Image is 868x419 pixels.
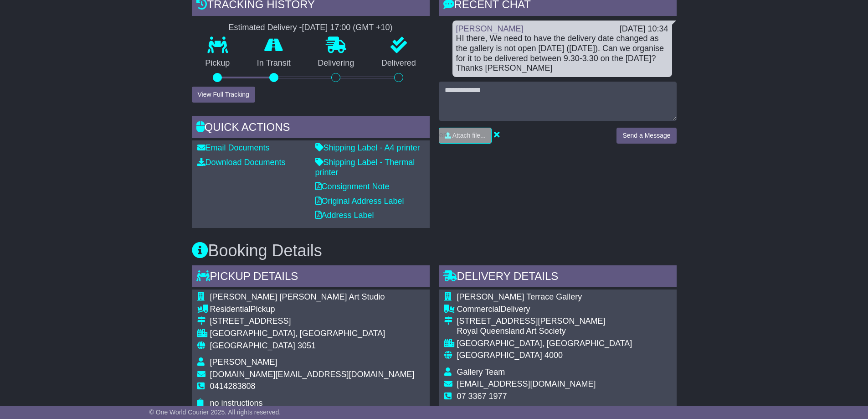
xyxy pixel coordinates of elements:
div: Pickup [210,305,415,315]
span: Commercial [457,305,501,314]
span: 07 3367 1977 [457,392,507,401]
div: Estimated Delivery - [192,23,430,33]
div: Royal Queensland Art Society [457,326,632,336]
span: [GEOGRAPHIC_DATA] [457,351,542,360]
span: [EMAIL_ADDRESS][DOMAIN_NAME] [457,379,596,388]
div: [GEOGRAPHIC_DATA], [GEOGRAPHIC_DATA] [210,329,415,339]
div: HI there, We need to have the delivery date changed as the gallery is not open [DATE] ([DATE]). C... [456,34,668,73]
span: 3051 [298,341,316,350]
button: Send a Message [616,128,676,144]
span: © One World Courier 2025. All rights reserved. [149,409,281,416]
span: Gallery Team [457,367,505,377]
button: View Full Tracking [192,87,255,103]
span: [GEOGRAPHIC_DATA] [210,341,295,350]
div: Pickup Details [192,265,430,290]
span: [PERSON_NAME] [PERSON_NAME] Art Studio [210,292,385,301]
a: Email Documents [197,143,270,152]
div: [STREET_ADDRESS][PERSON_NAME] [457,316,632,326]
div: [DATE] 17:00 (GMT +10) [302,23,393,33]
a: Shipping Label - Thermal printer [315,158,415,177]
a: Download Documents [197,158,286,167]
a: Shipping Label - A4 printer [315,143,420,152]
span: 0414283808 [210,382,256,391]
div: [DATE] 10:34 [620,24,668,34]
span: [PERSON_NAME] Terrace Gallery [457,292,582,301]
a: Consignment Note [315,182,390,191]
div: Delivery Details [439,265,677,290]
span: 4000 [544,351,563,360]
p: Pickup [192,58,244,68]
h3: Booking Details [192,242,677,260]
a: Address Label [315,211,374,220]
div: [GEOGRAPHIC_DATA], [GEOGRAPHIC_DATA] [457,339,632,349]
a: Original Address Label [315,197,404,206]
p: Delivered [368,58,430,68]
p: In Transit [243,58,304,68]
div: [STREET_ADDRESS] [210,316,415,326]
span: [PERSON_NAME] [210,357,277,367]
span: Residential [210,305,251,314]
div: Quick Actions [192,116,430,141]
span: no instructions [210,398,263,408]
span: [DOMAIN_NAME][EMAIL_ADDRESS][DOMAIN_NAME] [210,370,415,379]
a: [PERSON_NAME] [456,24,524,33]
p: Delivering [304,58,368,68]
div: Delivery [457,305,632,315]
